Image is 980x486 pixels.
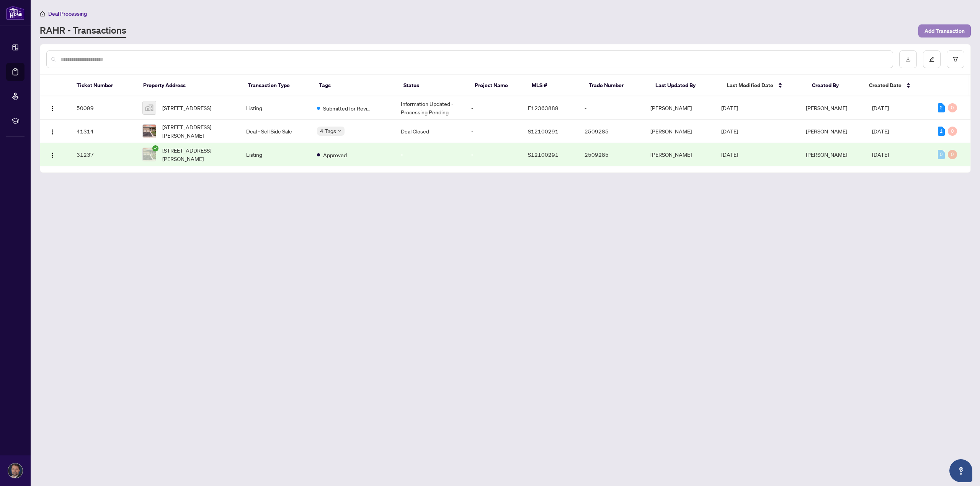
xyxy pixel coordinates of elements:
span: Submitted for Review [323,104,373,112]
button: Open asap [949,459,972,482]
span: [PERSON_NAME] [806,151,847,158]
td: - [465,120,522,143]
th: Last Modified Date [720,75,806,96]
td: - [395,143,465,166]
span: [DATE] [721,104,738,111]
span: [DATE] [721,151,738,158]
span: home [40,11,45,16]
td: [PERSON_NAME] [644,143,715,166]
td: 50099 [70,96,136,120]
th: Created Date [863,75,929,96]
span: [DATE] [872,104,889,111]
th: MLS # [526,75,583,96]
td: 41314 [70,120,136,143]
button: Logo [46,102,59,114]
img: Logo [49,106,56,112]
td: 2509285 [578,120,644,143]
span: [DATE] [872,151,889,158]
span: [STREET_ADDRESS][PERSON_NAME] [162,123,234,140]
th: Project Name [469,75,526,96]
th: Status [397,75,469,96]
td: Listing [240,96,311,120]
span: S12100291 [528,128,559,135]
th: Last Updated By [649,75,720,96]
span: Deal Processing [48,10,87,17]
td: 2509285 [578,143,644,166]
div: 0 [938,150,945,159]
td: - [465,96,522,120]
button: edit [923,50,941,68]
span: Approved [323,151,347,159]
span: [DATE] [721,128,738,135]
span: [DATE] [872,128,889,135]
span: 4 Tags [320,127,336,135]
span: Last Modified Date [727,81,773,89]
td: Deal - Sell Side Sale [240,120,311,143]
span: check-circle [152,145,158,151]
div: 2 [938,103,945,112]
div: 0 [948,127,957,136]
span: edit [929,57,934,62]
th: Transaction Type [242,75,313,96]
img: thumbnail-img [143,101,156,114]
div: 1 [938,127,945,136]
td: [PERSON_NAME] [644,120,715,143]
td: Deal Closed [395,120,465,143]
td: - [465,143,522,166]
img: thumbnail-img [143,148,156,161]
img: thumbnail-img [143,125,156,138]
div: 0 [948,150,957,159]
span: Created Date [869,81,902,89]
img: Profile Icon [8,463,23,478]
img: Logo [49,129,56,135]
a: RAHR - Transactions [40,24,126,38]
td: [PERSON_NAME] [644,96,715,120]
span: download [905,57,911,62]
img: logo [6,6,24,20]
button: filter [947,50,964,68]
td: 31237 [70,143,136,166]
th: Ticket Number [70,75,137,96]
span: down [338,129,341,133]
th: Created By [806,75,863,96]
span: [STREET_ADDRESS] [162,104,211,112]
th: Trade Number [583,75,649,96]
td: Listing [240,143,311,166]
span: S12100291 [528,151,559,158]
span: [PERSON_NAME] [806,128,847,135]
span: filter [953,57,958,62]
th: Property Address [137,75,242,96]
button: Logo [46,125,59,137]
img: Logo [49,152,56,158]
td: Information Updated - Processing Pending [395,96,465,120]
button: download [899,50,917,68]
div: 0 [948,103,957,112]
span: [PERSON_NAME] [806,104,847,111]
th: Tags [313,75,397,96]
td: - [578,96,644,120]
button: Add Transaction [918,24,971,37]
button: Logo [46,148,59,161]
span: E12363889 [528,104,559,111]
span: Add Transaction [924,25,965,37]
span: [STREET_ADDRESS][PERSON_NAME] [162,146,234,163]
